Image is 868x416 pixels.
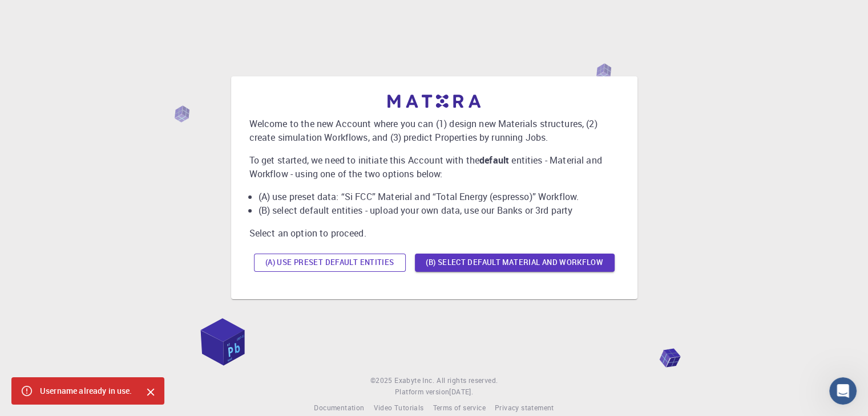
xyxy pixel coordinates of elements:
img: logo [387,95,481,108]
li: (B) select default entities - upload your own data, use our Banks or 3rd party [259,203,619,217]
a: Exabyte Inc. [394,375,434,386]
span: All rights reserved. [437,375,498,386]
a: Documentation [314,402,364,414]
a: Video Tutorials [373,402,423,414]
button: Close [142,383,160,401]
p: Welcome to the new Account where you can (1) design new Materials structures, (2) create simulati... [249,117,619,144]
a: [DATE]. [449,386,473,398]
a: Privacy statement [495,402,554,414]
div: Username already in use. [40,381,132,401]
p: To get started, we need to initiate this Account with the entities - Material and Workflow - usin... [249,153,619,181]
span: Exabyte Inc. [394,376,434,385]
span: © 2025 [370,375,394,386]
span: [DATE] . [449,387,473,396]
span: Privacy statement [495,403,554,412]
button: (A) Use preset default entities [254,254,406,272]
span: Terms of service [433,403,485,412]
span: Documentation [314,403,364,412]
iframe: Intercom live chat [829,377,857,405]
span: Video Tutorials [373,403,423,412]
b: default [479,154,509,166]
button: (B) Select default material and workflow [415,254,615,272]
span: Support [23,8,64,18]
p: Select an option to proceed. [249,226,619,240]
span: Platform version [395,386,449,398]
li: (A) use preset data: “Si FCC” Material and “Total Energy (espresso)” Workflow. [259,190,619,203]
a: Terms of service [433,402,485,414]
